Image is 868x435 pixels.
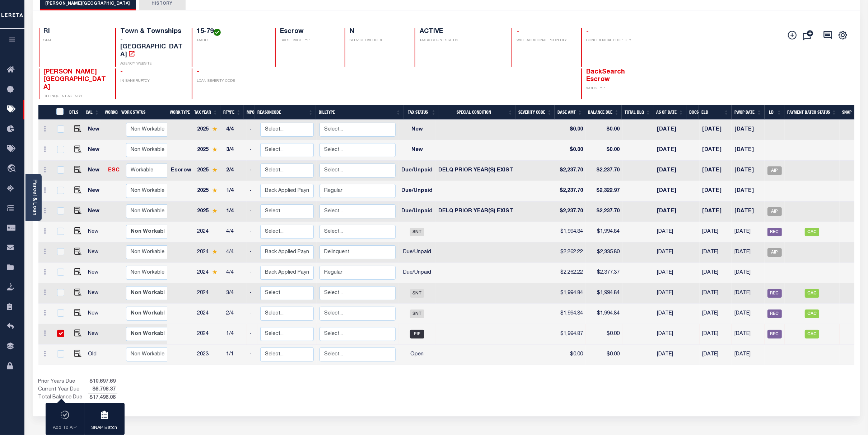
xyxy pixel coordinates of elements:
[767,230,782,235] a: REC
[654,161,687,181] td: [DATE]
[398,242,435,263] td: Due/Unpaid
[194,263,223,283] td: 2024
[403,105,439,120] th: Tax Status: activate to sort column ascending
[767,309,782,318] span: REC
[88,378,117,386] span: $10,697.69
[805,289,819,298] span: CAC
[247,345,257,365] td: -
[555,345,586,365] td: $0.00
[212,249,217,254] img: Star.svg
[732,304,764,324] td: [DATE]
[586,324,622,345] td: $0.00
[108,168,120,173] a: ESC
[398,140,435,161] td: New
[220,105,244,120] th: RType: activate to sort column ascending
[85,263,106,283] td: New
[398,161,435,181] td: Due/Unpaid
[102,105,118,120] th: WorkQ
[223,161,247,181] td: 2/4
[212,208,217,213] img: Star.svg
[223,324,247,345] td: 1/4
[223,202,247,222] td: 1/4
[555,202,586,222] td: $2,237.70
[247,222,257,242] td: -
[586,304,622,324] td: $1,994.84
[654,140,687,161] td: [DATE]
[805,309,819,318] span: CAC
[767,330,782,339] span: REC
[686,105,699,120] th: Docs
[247,161,257,181] td: -
[767,311,782,316] a: REC
[767,207,782,216] span: AIP
[38,105,52,120] th: &nbsp;&nbsp;&nbsp;&nbsp;&nbsp;&nbsp;&nbsp;&nbsp;&nbsp;&nbsp;
[700,222,732,242] td: [DATE]
[168,161,194,181] td: Escrow
[223,222,247,242] td: 4/4
[586,242,622,263] td: $2,335.80
[85,120,106,140] td: New
[805,330,819,339] span: CAC
[700,242,732,263] td: [DATE]
[700,202,732,222] td: [DATE]
[654,263,687,283] td: [DATE]
[555,283,586,304] td: $1,994.84
[223,263,247,283] td: 4/4
[767,168,782,173] a: AIP
[515,105,555,120] th: Severity Code: activate to sort column ascending
[555,222,586,242] td: $1,994.84
[410,228,424,236] span: SNT
[555,181,586,202] td: $2,237.70
[255,105,316,120] th: ReasonCode: activate to sort column ascending
[586,263,622,283] td: $2,377.37
[85,283,106,304] td: New
[585,105,622,120] th: Balance Due: activate to sort column ascending
[765,105,785,120] th: LD: activate to sort column ascending
[212,127,217,131] img: Star.svg
[85,202,106,222] td: New
[212,147,217,152] img: Star.svg
[197,38,266,43] p: TAX ID
[700,140,732,161] td: [DATE]
[223,140,247,161] td: 3/4
[732,222,764,242] td: [DATE]
[555,140,586,161] td: $0.00
[223,345,247,365] td: 1/1
[197,28,266,36] h4: 15-79
[767,332,782,337] a: REC
[700,161,732,181] td: [DATE]
[247,242,257,263] td: -
[732,202,764,222] td: [DATE]
[88,386,117,394] span: $6,798.37
[194,324,223,345] td: 2024
[85,181,106,202] td: New
[805,332,819,337] a: CAC
[223,242,247,263] td: 4/4
[767,209,782,214] a: AIP
[44,94,107,99] p: DELINQUENT AGENCY
[247,140,257,161] td: -
[420,38,503,43] p: TAX ACCOUNT STATUS
[586,181,622,202] td: $2,322.97
[654,304,687,324] td: [DATE]
[88,394,117,402] span: $17,496.06
[32,179,37,216] a: Parcel & Loan
[767,250,782,255] a: AIP
[732,120,764,140] td: [DATE]
[247,324,257,345] td: -
[586,222,622,242] td: $1,994.84
[85,304,106,324] td: New
[805,311,819,316] a: CAC
[52,105,67,120] th: &nbsp;
[767,289,782,298] span: REC
[654,345,687,365] td: [DATE]
[398,202,435,222] td: Due/Unpaid
[247,263,257,283] td: -
[700,283,732,304] td: [DATE]
[120,69,123,75] span: -
[732,181,764,202] td: [DATE]
[120,79,183,84] p: IN BANKRUPTCY
[38,378,88,386] td: Prior Years Due
[85,140,106,161] td: New
[410,330,424,339] span: PIF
